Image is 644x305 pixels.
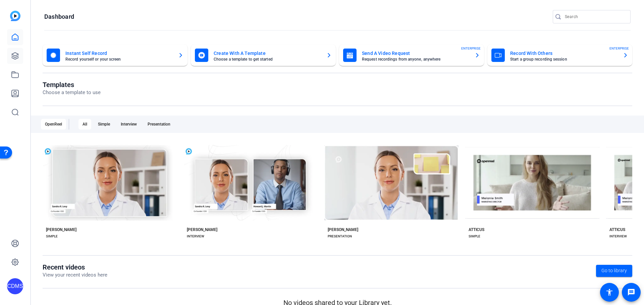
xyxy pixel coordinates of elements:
[609,227,625,232] div: ATTICUS
[469,227,484,232] div: ATTICUS
[362,57,469,61] mat-card-subtitle: Request recordings from anyone, anywhere
[487,45,632,66] button: Record With OthersStart a group recording sessionENTERPRISE
[214,49,321,57] mat-card-title: Create With A Template
[43,263,107,271] h1: Recent videos
[609,234,627,239] div: INTERVIEW
[41,119,66,130] div: OpenReel
[609,46,629,51] span: ENTERPRISE
[7,278,23,294] div: CDMS
[510,49,618,57] mat-card-title: Record With Others
[10,11,20,21] img: blue-gradient.svg
[94,119,114,130] div: Simple
[46,234,58,239] div: SIMPLE
[78,119,91,130] div: All
[627,288,635,296] mat-icon: message
[187,234,204,239] div: INTERVIEW
[601,267,627,274] span: Go to library
[46,227,76,232] div: [PERSON_NAME]
[44,13,74,21] h1: Dashboard
[328,227,358,232] div: [PERSON_NAME]
[362,49,469,57] mat-card-title: Send A Video Request
[339,45,484,66] button: Send A Video RequestRequest recordings from anyone, anywhereENTERPRISE
[214,57,321,61] mat-card-subtitle: Choose a template to get started
[65,57,173,61] mat-card-subtitle: Record yourself or your screen
[144,119,174,130] div: Presentation
[510,57,618,61] mat-card-subtitle: Start a group recording session
[605,288,613,296] mat-icon: accessibility
[461,46,481,51] span: ENTERPRISE
[43,81,101,89] h1: Templates
[191,45,336,66] button: Create With A TemplateChoose a template to get started
[117,119,141,130] div: Interview
[43,45,187,66] button: Instant Self RecordRecord yourself or your screen
[65,49,173,57] mat-card-title: Instant Self Record
[187,227,217,232] div: [PERSON_NAME]
[565,13,625,21] input: Search
[43,271,107,279] p: View your recent videos here
[469,234,480,239] div: SIMPLE
[328,234,352,239] div: PRESENTATION
[596,265,632,277] a: Go to library
[43,89,101,96] p: Choose a template to use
